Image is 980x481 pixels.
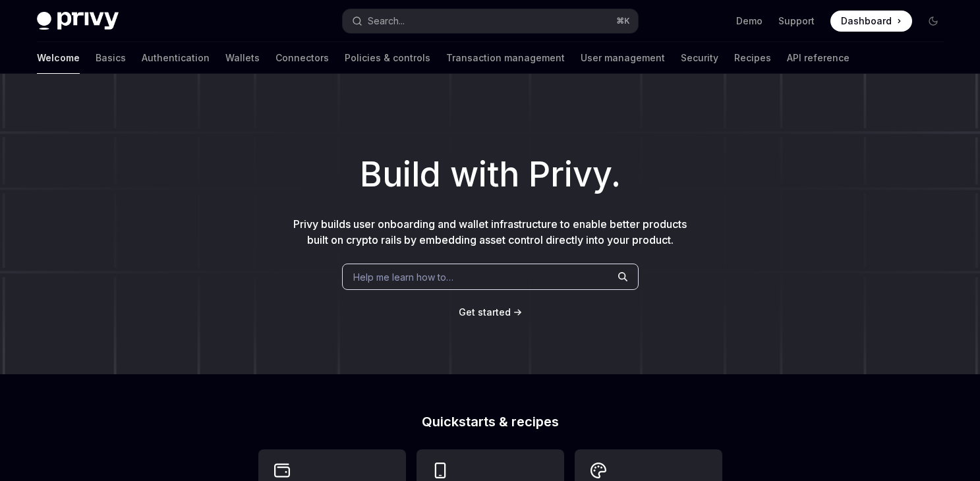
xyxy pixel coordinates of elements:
a: Recipes [734,42,771,74]
span: Privy builds user onboarding and wallet infrastructure to enable better products built on crypto ... [293,217,687,246]
a: Connectors [275,42,329,74]
div: Search... [368,13,405,29]
a: Transaction management [446,42,565,74]
a: Policies & controls [345,42,430,74]
a: Welcome [37,42,80,74]
span: ⌘ K [616,16,630,26]
img: dark logo [37,12,119,30]
a: Dashboard [830,11,912,32]
a: Demo [736,14,763,28]
span: Get started [459,306,511,318]
a: Support [778,14,815,28]
a: Wallets [225,42,260,74]
button: Toggle dark mode [923,11,944,32]
a: API reference [787,42,850,74]
a: User management [581,42,665,74]
span: Help me learn how to… [353,270,453,284]
span: Dashboard [841,14,892,28]
a: Basics [96,42,126,74]
a: Authentication [142,42,210,74]
h2: Quickstarts & recipes [258,415,722,428]
a: Security [681,42,718,74]
a: Get started [459,306,511,319]
h1: Build with Privy. [21,149,959,200]
button: Open search [343,9,638,33]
